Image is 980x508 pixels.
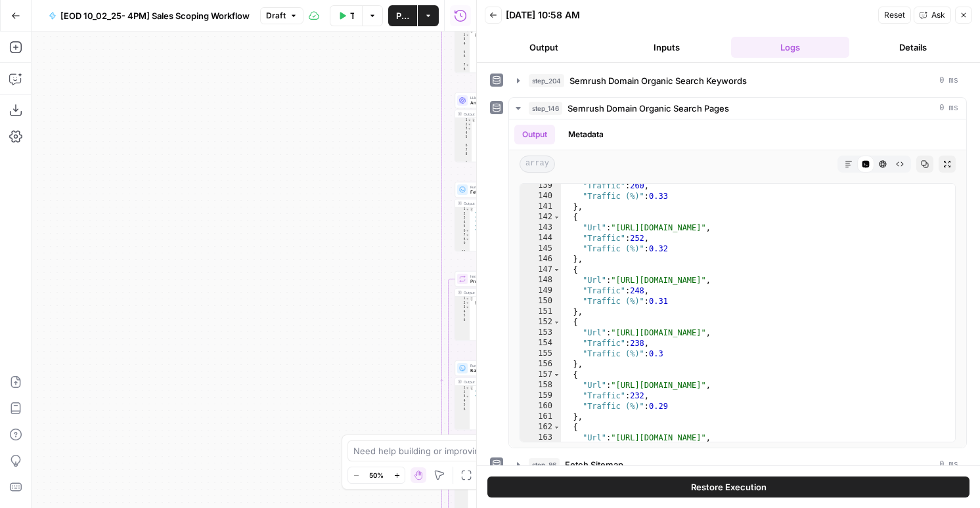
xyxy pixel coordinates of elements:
[520,307,561,317] div: 151
[455,182,557,251] div: Run Code · PythonFetch Complete Content URLsOutput{ "folder": "locale_prefix": "total_urls": "tot...
[509,98,966,119] button: 0 ms
[560,125,612,144] button: Metadata
[455,314,470,318] div: 5
[466,233,470,238] span: Toggle code folding, rows 7 through 28
[520,380,561,391] div: 158
[485,37,603,58] button: Output
[330,5,362,26] button: Test Data
[455,207,470,212] div: 1
[396,9,409,22] span: Publish
[520,338,561,349] div: 154
[939,102,958,114] span: 0 ms
[455,131,472,136] div: 4
[553,422,560,433] span: Toggle code folding, rows 162 through 166
[455,224,470,229] div: 5
[455,310,470,314] div: 4
[388,5,417,26] button: Publish
[520,254,561,265] div: 146
[455,63,470,68] div: 7
[455,212,470,217] div: 2
[520,286,561,296] div: 149
[466,297,470,301] span: Toggle code folding, rows 1 through 25
[520,222,561,233] div: 143
[520,265,561,275] div: 147
[455,250,470,259] div: 10
[464,379,539,385] div: Output
[520,180,561,191] div: 139
[455,271,557,341] div: IterationProcess URL GroupsOutput[ { : : : :
[466,229,470,234] span: Toggle code folding, rows 6 through 29
[260,7,303,24] button: Draft
[466,33,470,38] span: Toggle code folding, rows 2 through 30
[455,54,470,63] div: 6
[520,391,561,401] div: 159
[266,10,286,22] span: Draft
[350,9,354,22] span: Test Data
[509,119,966,448] div: 0 ms
[520,243,561,254] div: 145
[455,305,470,310] div: 3
[608,37,726,58] button: Inputs
[455,37,470,42] div: 3
[520,433,561,443] div: 163
[455,127,472,131] div: 3
[455,403,470,408] div: 5
[455,144,472,148] div: 6
[568,102,729,115] span: Semrush Domain Organic Search Pages
[466,207,470,212] span: Toggle code folding, rows 1 through 30
[514,125,555,144] button: Output
[455,360,557,430] div: Run Code · PythonBatch FirecrawlOutput{ "articles": "folder_info": : : :
[487,476,969,497] button: Restore Execution
[553,265,560,275] span: Toggle code folding, rows 147 through 151
[468,127,472,131] span: Toggle code folding, rows 3 through 9
[455,161,472,165] div: 9
[520,156,555,173] span: array
[455,29,470,33] div: 1
[455,42,470,51] div: 4
[466,386,470,391] span: Toggle code folding, rows 1 through 35
[455,93,557,162] div: LLM · GPT-4.1Analyze Date PatternsOutput{ : : : : : :
[520,296,561,307] div: 150
[553,212,560,222] span: Toggle code folding, rows 142 through 146
[466,394,470,399] span: Toggle code folding, rows 3 through 20
[466,301,470,306] span: Toggle code folding, rows 2 through 24
[569,74,747,87] span: Semrush Domain Organic Search Keywords
[931,9,945,21] span: Ask
[520,191,561,201] div: 140
[520,422,561,433] div: 162
[468,118,472,123] span: Toggle code folding, rows 1 through 301
[455,221,470,225] div: 4
[455,33,470,38] div: 2
[455,242,470,250] div: 9
[455,229,470,234] div: 6
[466,305,470,310] span: Toggle code folding, rows 3 through 20
[455,238,470,242] div: 8
[939,75,958,87] span: 0 ms
[939,459,958,471] span: 0 ms
[731,37,849,58] button: Logs
[520,359,561,370] div: 156
[455,394,470,399] div: 3
[520,201,561,212] div: 141
[455,297,470,301] div: 1
[455,3,557,73] div: [ { : : : null : : :
[455,408,470,438] div: 6
[553,370,560,380] span: Toggle code folding, rows 157 through 161
[884,9,905,21] span: Reset
[520,370,561,380] div: 157
[520,275,561,286] div: 148
[509,70,966,91] button: 0 ms
[455,123,472,127] div: 2
[691,480,767,494] span: Restore Execution
[466,238,470,242] span: Toggle code folding, rows 8 through 24
[455,391,470,395] div: 2
[464,201,539,206] div: Output
[455,318,470,349] div: 6
[529,74,564,87] span: step_204
[520,317,561,328] div: 152
[553,317,560,328] span: Toggle code folding, rows 152 through 156
[520,412,561,422] div: 161
[509,454,966,475] button: 0 ms
[455,148,472,153] div: 7
[455,118,472,123] div: 1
